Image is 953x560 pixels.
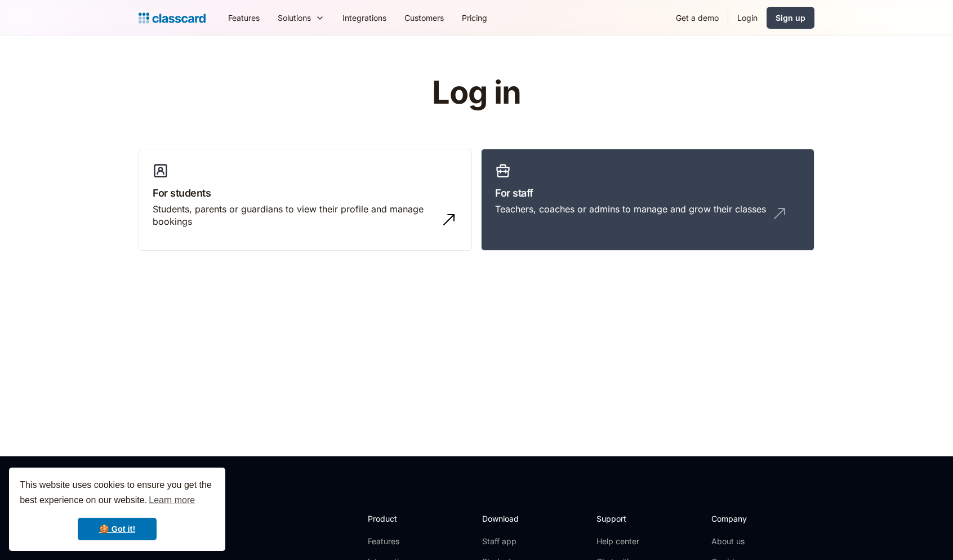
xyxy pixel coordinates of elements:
div: Students, parents or guardians to view their profile and manage bookings [153,203,435,228]
div: Solutions [278,12,311,24]
a: Get a demo [667,5,728,30]
h2: Company [711,513,786,525]
a: Features [368,536,428,547]
a: Features [219,5,269,30]
div: Sign up [776,12,805,24]
a: For staffTeachers, coaches or admins to manage and grow their classes [481,149,814,251]
a: dismiss cookie message [78,518,157,540]
h2: Support [596,513,642,525]
h3: For staff [495,185,800,201]
h2: Download [482,513,528,525]
h1: Log in [298,75,656,110]
a: Integrations [333,5,395,30]
a: Help center [596,536,642,547]
span: This website uses cookies to ensure you get the best experience on our website. [20,478,215,509]
a: learn more about cookies [147,492,197,509]
h3: For students [153,185,458,201]
a: Logo [139,10,206,26]
a: Customers [395,5,453,30]
a: Staff app [482,536,528,547]
a: Sign up [767,7,814,29]
a: About us [711,536,786,547]
a: Login [728,5,767,30]
a: Pricing [453,5,496,30]
div: Solutions [269,5,333,30]
h2: Product [368,513,428,525]
a: For studentsStudents, parents or guardians to view their profile and manage bookings [139,149,472,251]
div: cookieconsent [9,468,225,551]
div: Teachers, coaches or admins to manage and grow their classes [495,203,766,215]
